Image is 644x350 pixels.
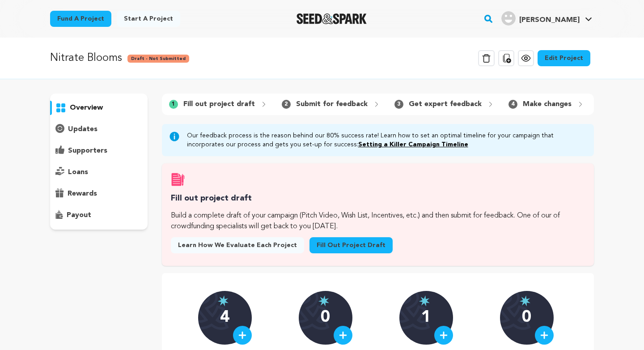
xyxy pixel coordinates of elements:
[296,99,368,110] p: Submit for feedback
[321,309,330,327] p: 0
[238,331,246,339] img: plus.svg
[500,9,594,26] a: Gabriel Busaneli S.'s Profile
[117,11,180,27] a: Start a project
[67,210,91,221] p: payout
[178,241,297,250] span: Learn how we evaluate each project
[68,145,107,156] p: supporters
[394,100,403,109] span: 3
[171,237,304,253] a: Learn how we evaluate each project
[421,309,431,327] p: 1
[409,99,482,110] p: Get expert feedback
[171,210,585,232] p: Build a complete draft of your campaign (Pitch Video, Wish List, Incentives, etc.) and then submi...
[522,309,531,327] p: 0
[187,131,587,149] p: Our feedback process is the reason behind our 80% success rate! Learn how to set an optimal timel...
[309,237,393,253] a: Fill out project draft
[501,11,580,26] div: Gabriel Busaneli S.'s Profile
[540,331,548,339] img: plus.svg
[68,124,97,135] p: updates
[68,167,88,178] p: loans
[169,100,178,109] span: 1
[50,208,148,222] button: payout
[50,144,148,158] button: supporters
[508,100,517,109] span: 4
[50,11,111,27] a: Fund a project
[440,331,448,339] img: plus.svg
[297,13,367,24] img: Seed&Spark Logo Dark Mode
[523,99,572,110] p: Make changes
[127,55,189,63] span: Draft - Not Submitted
[70,102,103,113] p: overview
[50,165,148,179] button: loans
[519,17,580,24] span: [PERSON_NAME]
[50,187,148,201] button: rewards
[50,101,148,115] button: overview
[282,100,291,109] span: 2
[183,99,255,110] p: Fill out project draft
[358,141,468,148] a: Setting a Killer Campaign Timeline
[538,50,590,66] a: Edit Project
[50,50,122,66] p: Nitrate Blooms
[339,331,347,339] img: plus.svg
[297,13,367,24] a: Seed&Spark Homepage
[501,11,516,26] img: user.png
[500,9,594,28] span: Gabriel Busaneli S.'s Profile
[50,122,148,137] button: updates
[171,192,585,205] h3: Fill out project draft
[220,309,229,327] p: 4
[68,188,97,199] p: rewards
